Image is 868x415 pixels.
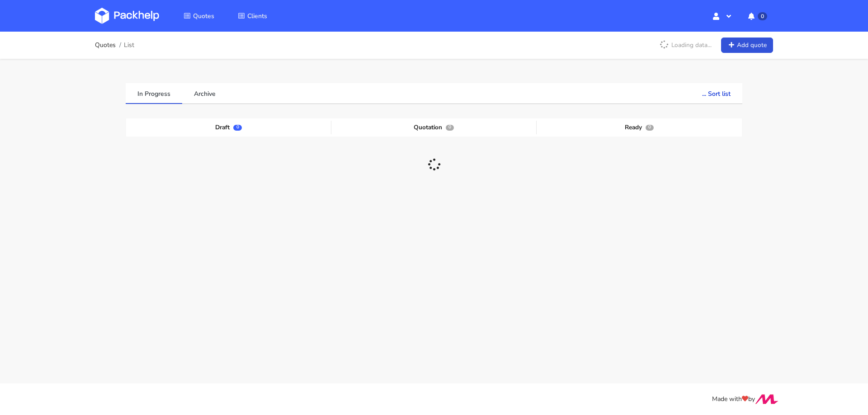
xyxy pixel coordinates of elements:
[126,121,331,134] div: Draft
[95,42,116,49] a: Quotes
[95,8,159,24] img: Dashboard
[741,8,773,24] button: 0
[758,12,767,20] span: 0
[537,121,742,134] div: Ready
[182,83,227,103] a: Archive
[173,8,225,24] a: Quotes
[193,12,214,20] span: Quotes
[83,394,785,405] div: Made with by
[331,121,537,134] div: Quotation
[755,394,778,404] img: Move Closer
[247,12,267,20] span: Clients
[646,125,654,131] span: 0
[124,42,134,49] span: List
[721,38,773,53] a: Add quote
[126,83,182,103] a: In Progress
[446,125,454,131] span: 0
[655,38,716,53] p: Loading data...
[227,8,278,24] a: Clients
[690,83,742,103] button: ... Sort list
[95,36,134,54] nav: breadcrumb
[233,125,241,131] span: 0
